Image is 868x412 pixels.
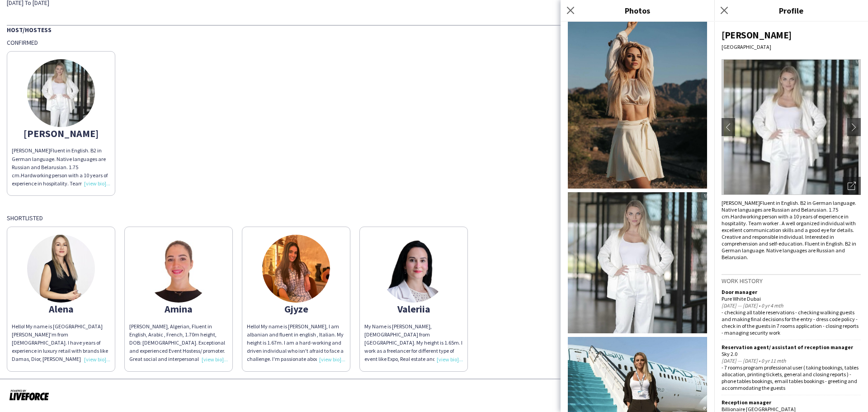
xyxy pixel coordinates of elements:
[12,147,50,154] span: [PERSON_NAME]
[27,235,95,303] img: thumb-6722494b83a37.jpg
[722,43,861,50] div: [GEOGRAPHIC_DATA]
[722,59,861,195] img: Crew avatar or photo
[722,350,861,357] div: Sky 2.0
[722,277,861,285] h3: Work history
[722,364,861,391] div: - 7 rooms program professional user ( taking bookings, tables allocation, printing tickets, gener...
[722,344,861,350] div: Reservation agent/ assistant of reception manager
[262,235,330,303] img: thumb-be82b6d3-def3-4510-a550-52d42e17dceb.jpg
[27,59,95,127] img: thumb-66672dfbc5147.jpeg
[722,302,861,309] div: [DATE] — [DATE] • 0 yr 4 mth
[7,38,861,47] div: Confirmed
[722,289,861,295] div: Door manager
[129,322,228,364] div: [PERSON_NAME], Algerian, Fluent in English, Arabic , French, 1.70m height, DOB: [DEMOGRAPHIC_DATA...
[364,322,463,364] div: My Name is [PERSON_NAME], [DEMOGRAPHIC_DATA] from [GEOGRAPHIC_DATA]. My height is 1.65m. I work a...
[568,192,707,333] img: Crew photo 824200
[722,399,861,406] div: Reception manager
[12,305,110,313] div: Alena
[247,305,345,313] div: Gjyze
[380,235,448,303] img: thumb-673ae08a31f4a.png
[722,199,760,206] span: [PERSON_NAME]
[722,295,861,302] div: Pure White Dubai
[9,388,49,401] img: Powered by Liveforce
[843,177,861,195] div: Open photos pop-in
[722,309,861,336] div: - checking all table reservations - checking walking guests and making final decisions for the en...
[364,305,463,313] div: Valeriia
[722,213,856,260] span: Hardworking person with a 10 years of experience in hospitality. Team worker . A well organized i...
[12,129,110,137] div: [PERSON_NAME]
[722,29,861,41] div: [PERSON_NAME]
[7,214,861,222] div: Shortlisted
[568,15,707,188] img: Crew photo 824197
[145,235,212,303] img: thumb-67c4e78e0b06a.jpeg
[247,322,345,364] div: Hello! My name is [PERSON_NAME], I am albanian and fluent in english , Italian. My height is 1.67...
[129,305,228,313] div: Amina
[722,199,856,220] span: Fluent in English. B2 in German language. Native languages are Russian and Belarusian. 1.75 cm.
[561,5,714,16] h3: Photos
[12,172,109,245] span: Hardworking person with a 10 years of experience in hospitality. Team worker . A well organized i...
[12,147,106,179] span: Fluent in English. B2 in German language. Native languages are Russian and Belarusian. 1.75 cm.
[12,322,110,364] div: Hello! My name is [GEOGRAPHIC_DATA][PERSON_NAME]'m from [DEMOGRAPHIC_DATA]. I have years of exper...
[714,5,868,16] h3: Profile
[722,357,861,364] div: [DATE] — [DATE] • 0 yr 11 mth
[7,25,861,34] div: Host/Hostess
